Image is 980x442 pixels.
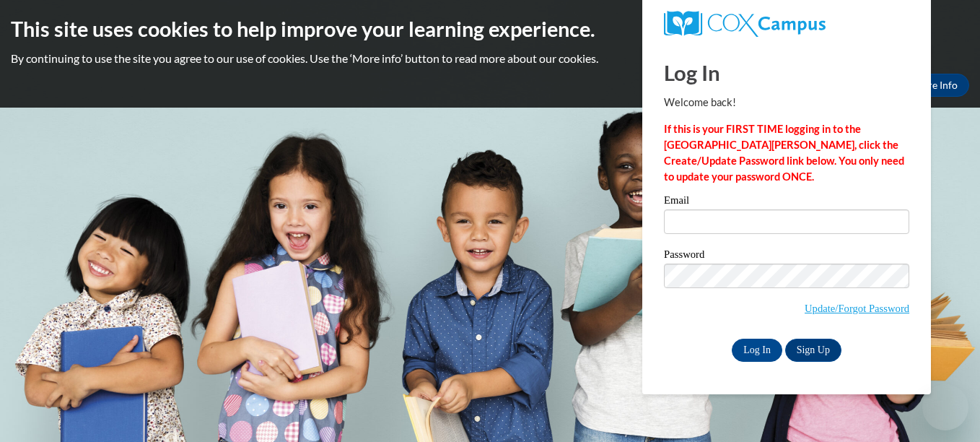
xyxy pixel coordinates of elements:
p: By continuing to use the site you agree to our use of cookies. Use the ‘More info’ button to read... [11,51,969,66]
h1: Log In [664,58,909,87]
label: Email [664,195,909,209]
a: Update/Forgot Password [805,303,909,314]
a: COX Campus [664,11,909,37]
img: COX Campus [664,11,826,37]
input: Log In [732,339,782,362]
p: Welcome back! [664,95,909,110]
a: Sign Up [785,339,841,362]
iframe: Button to launch messaging window [922,384,968,430]
h2: This site uses cookies to help improve your learning experience. [11,14,969,43]
strong: If this is your FIRST TIME logging in to the [GEOGRAPHIC_DATA][PERSON_NAME], click the Create/Upd... [664,123,904,183]
a: More Info [901,74,969,97]
label: Password [664,249,909,264]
